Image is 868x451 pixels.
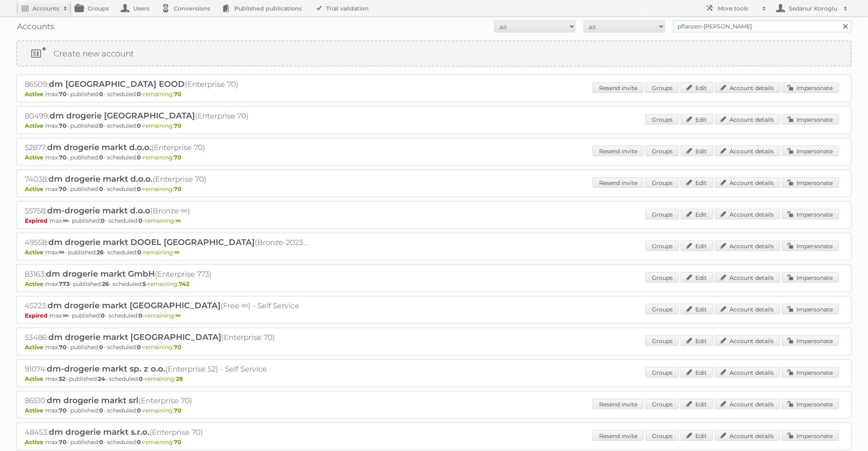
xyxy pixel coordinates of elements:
strong: 0 [137,249,141,256]
a: Impersonate [782,82,839,93]
a: Account details [715,399,780,409]
strong: 70 [174,438,182,446]
h2: Accounts [32,4,59,13]
span: dm drogerie markt GmbH [46,269,155,279]
a: Groups [645,114,679,125]
h2: 80499: (Enterprise 70) [25,111,309,121]
strong: 0 [99,154,103,161]
strong: 0 [137,154,141,161]
a: Resend invite [593,399,644,409]
p: max: - published: - scheduled: - [25,90,843,98]
a: Edit [681,272,713,283]
a: Impersonate [782,114,839,125]
span: remaining: [145,375,183,382]
strong: ∞ [63,217,68,224]
strong: 24 [98,375,105,382]
a: Account details [715,177,780,188]
h2: 55758: (Bronze ∞) [25,206,309,216]
a: Account details [715,272,780,283]
a: Account details [715,209,780,219]
strong: 70 [174,407,182,414]
a: Impersonate [782,241,839,251]
span: Active [25,344,45,351]
strong: 70 [59,407,67,414]
strong: 70 [59,438,67,446]
a: Edit [681,146,713,156]
strong: 70 [59,344,67,351]
strong: 70 [174,154,182,161]
strong: 0 [99,438,103,446]
a: Impersonate [782,430,839,441]
strong: 70 [174,185,182,193]
span: remaining: [145,312,181,319]
span: Expired [25,217,50,224]
a: Account details [715,367,780,378]
strong: 70 [174,122,182,129]
h2: 53486: (Enterprise 70) [25,332,309,343]
strong: 0 [99,185,103,193]
h2: 52877: (Enterprise 70) [25,142,309,153]
strong: ∞ [174,249,180,256]
p: max: - published: - scheduled: - [25,407,843,414]
span: dm drogerie markt s.r.o. [49,427,149,437]
a: Groups [645,304,679,314]
a: Groups [645,209,679,219]
p: max: - published: - scheduled: - [25,438,843,446]
strong: 26 [102,280,109,288]
span: dm drogerie markt d.o.o. [47,142,152,152]
a: Impersonate [782,304,839,314]
strong: ∞ [59,249,64,256]
h2: 45223: (Free ∞) - Self Service [25,301,309,311]
span: Active [25,154,45,161]
span: remaining: [143,154,182,161]
strong: 26 [97,249,104,256]
strong: 28 [176,375,183,382]
a: Impersonate [782,399,839,409]
a: Edit [681,367,713,378]
a: Edit [681,177,713,188]
strong: 0 [99,344,103,351]
span: Active [25,90,45,98]
strong: 0 [101,312,105,319]
a: Resend invite [593,146,644,156]
strong: 0 [139,217,143,224]
a: Impersonate [782,209,839,219]
strong: 0 [139,312,143,319]
a: Edit [681,209,713,219]
span: dm drogerie [GEOGRAPHIC_DATA] [50,111,195,120]
span: remaining: [148,280,189,288]
h2: 83163: (Enterprise 773) [25,269,309,279]
a: Groups [645,241,679,251]
a: Edit [681,335,713,346]
span: remaining: [143,438,182,446]
strong: 0 [137,90,141,98]
span: remaining: [143,185,182,193]
span: Active [25,280,45,288]
strong: 773 [59,280,69,288]
h2: More tools [718,4,758,13]
span: dm drogerie markt d.o.o. [48,174,153,184]
a: Impersonate [782,146,839,156]
p: max: - published: - scheduled: - [25,122,843,129]
strong: 0 [137,185,141,193]
a: Account details [715,335,780,346]
a: Groups [645,82,679,93]
p: max: - published: - scheduled: - [25,280,843,288]
a: Groups [645,335,679,346]
strong: 0 [99,90,103,98]
a: Edit [681,241,713,251]
a: Account details [715,304,780,314]
strong: 0 [101,217,105,224]
span: dm drogerie markt DOOEL [GEOGRAPHIC_DATA] [48,237,255,247]
a: Account details [715,146,780,156]
span: Active [25,438,45,446]
a: Groups [645,430,679,441]
strong: ∞ [175,312,181,319]
a: Impersonate [782,367,839,378]
p: max: - published: - scheduled: - [25,375,843,382]
strong: 5 [143,280,146,288]
strong: 0 [137,344,141,351]
span: dm drogerie markt [GEOGRAPHIC_DATA] [48,301,221,310]
a: Groups [645,146,679,156]
p: max: - published: - scheduled: - [25,154,843,161]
